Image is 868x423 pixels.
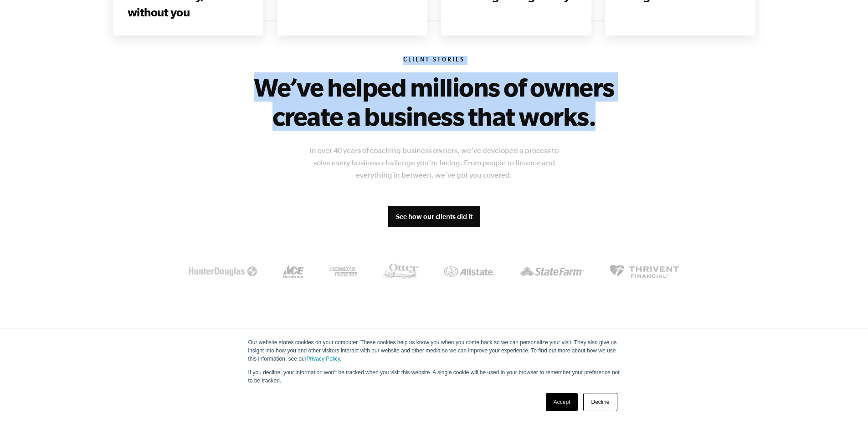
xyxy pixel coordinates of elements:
img: Thrivent Financial Logo [610,265,679,278]
img: State Farm Logo [520,267,584,276]
h2: We’ve helped millions of owners create a business that works. [240,72,628,131]
a: Decline [583,393,617,411]
img: McDonalds Logo [189,266,257,276]
img: Allstate Logo [444,266,495,277]
img: OtterBox Logo [383,264,418,279]
a: Privacy Policy [307,356,340,362]
p: In over 40 years of coaching business owners, we’ve developed a process to solve every business c... [302,144,566,181]
a: Accept [546,393,578,411]
h6: Client Stories [157,56,711,65]
img: Ace Harware Logo [282,265,304,278]
img: American Express Logo [329,267,357,276]
p: Our website stores cookies on your computer. These cookies help us know you when you come back so... [248,338,620,363]
a: See how our clients did it [388,206,480,228]
p: If you decline, your information won’t be tracked when you visit this website. A single cookie wi... [248,368,620,385]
